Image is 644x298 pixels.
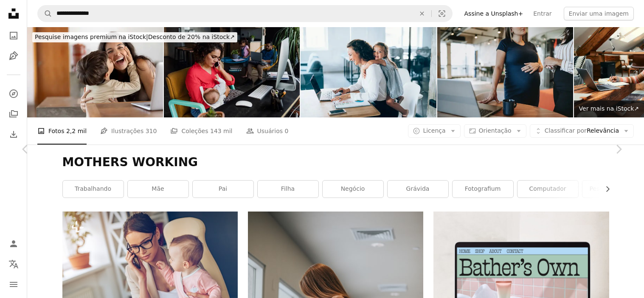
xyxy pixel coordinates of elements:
[193,181,253,198] a: pai
[545,127,587,134] span: Classificar por
[62,155,609,170] h1: MOTHERS WORKING
[63,181,124,198] a: Trabalhando
[284,126,288,136] span: 0
[545,127,619,135] span: Relevância
[479,127,512,134] span: Orientação
[388,181,448,198] a: grávida
[246,117,289,145] a: Usuários 0
[5,47,22,64] a: Ilustrações
[5,85,22,102] a: Explorar
[27,27,242,47] a: Pesquise imagens premium na iStock|Desconto de 20% na iStock↗
[423,127,445,134] span: Licença
[564,7,634,20] button: Enviar uma imagem
[301,27,436,117] img: Mulher de negócios e seu filho no escritório.
[210,126,233,136] span: 143 mil
[27,27,163,117] img: Filho amoroso dando um beijo em sua mãe enquanto ela está trabalhando em casa
[35,33,148,40] span: Pesquise imagens premium na iStock |
[579,105,639,112] span: Ver mais na iStock ↗
[530,124,634,138] button: Classificar porRelevância
[408,124,460,138] button: Licença
[323,181,383,198] a: negócio
[593,109,644,190] a: Próximo
[170,117,232,145] a: Coleções 143 mil
[437,27,573,117] img: Empresária grávida conversando com colega de trabalho
[459,7,529,20] a: Assine a Unsplash+
[35,33,235,40] span: Desconto de 20% na iStock ↗
[528,7,557,20] a: Entrar
[37,5,453,22] form: Pesquise conteúdo visual em todo o site
[413,6,431,22] button: Limpar
[62,266,238,274] a: Jovem empresária bonita falando no telefone móvel e olhando para o laptop enquanto está sentado c...
[464,124,526,138] button: Orientação
[453,181,513,198] a: fotografium
[432,6,452,22] button: Pesquisa visual
[5,276,22,293] button: Menu
[5,27,22,44] a: Fotos
[128,181,188,198] a: mãe
[574,100,644,117] a: Ver mais na iStock↗
[100,117,157,145] a: Ilustrações 310
[5,256,22,273] button: Idioma
[146,126,157,136] span: 310
[164,27,300,117] img: jovem mãe latina trabalhando em casa usando computador enquanto amamenta seu filho bebê no México...
[5,235,22,252] a: Entrar / Cadastrar-se
[5,106,22,123] a: Coleções
[517,181,578,198] a: computador
[258,181,318,198] a: filha
[38,6,52,22] button: Pesquise na Unsplash
[582,181,643,198] a: pessoas branca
